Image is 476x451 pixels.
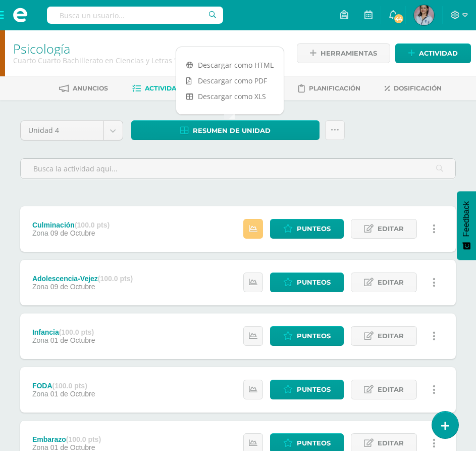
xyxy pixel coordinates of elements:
[395,43,471,63] a: Actividad
[419,44,458,63] span: Actividad
[378,219,404,238] span: Editar
[462,201,471,237] span: Feedback
[145,84,189,92] span: Actividades
[132,80,189,97] a: Actividades
[32,283,48,291] span: Zona
[193,121,271,140] span: Resumen de unidad
[50,336,95,344] span: 01 de Octubre
[66,435,101,443] strong: (100.0 pts)
[13,56,284,65] div: Cuarto Cuarto Bachillerato en Ciencias y Letras 'A'
[176,73,284,88] a: Descargar como PDF
[297,219,331,238] span: Punteos
[270,380,344,399] a: Punteos
[176,88,284,104] a: Descargar como XLS
[297,380,331,399] span: Punteos
[73,84,108,92] span: Anuncios
[32,336,48,344] span: Zona
[28,121,96,140] span: Unidad 4
[378,380,404,399] span: Editar
[297,43,390,63] a: Herramientas
[321,44,377,63] span: Herramientas
[385,80,442,97] a: Dosificación
[297,327,331,345] span: Punteos
[270,273,344,292] a: Punteos
[414,5,434,25] img: 3d0ac6a988f972c6b181fe02a03cb578.png
[98,275,133,283] strong: (100.0 pts)
[176,57,284,73] a: Descargar como HTML
[75,221,110,229] strong: (100.0 pts)
[457,191,476,260] button: Feedback - Mostrar encuesta
[32,221,110,229] div: Culminación
[59,80,108,97] a: Anuncios
[394,84,442,92] span: Dosificación
[52,382,87,390] strong: (100.0 pts)
[47,7,223,24] input: Busca un usuario...
[32,275,133,283] div: Adolescencia-Vejez
[131,120,320,140] a: Resumen de unidad
[50,229,95,237] span: 09 de Octubre
[13,40,70,57] a: Psicología
[32,229,48,237] span: Zona
[297,273,331,292] span: Punteos
[21,159,455,178] input: Busca la actividad aquí...
[270,219,344,239] a: Punteos
[32,382,95,390] div: FODA
[50,390,95,398] span: 01 de Octubre
[32,435,101,443] div: Embarazo
[21,121,123,140] a: Unidad 4
[13,41,284,56] h1: Psicología
[59,328,94,336] strong: (100.0 pts)
[32,328,95,336] div: Infancia
[50,283,95,291] span: 09 de Octubre
[378,327,404,345] span: Editar
[393,13,404,24] span: 44
[32,390,48,398] span: Zona
[298,80,360,97] a: Planificación
[378,273,404,292] span: Editar
[270,326,344,346] a: Punteos
[309,84,360,92] span: Planificación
